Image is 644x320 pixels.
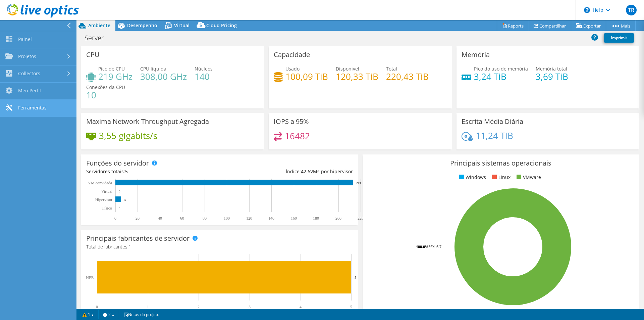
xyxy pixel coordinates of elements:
[98,73,132,80] h4: 219 GHz
[86,275,94,280] text: HPE
[102,206,112,211] tspan: Físico
[606,20,636,31] a: Mais
[285,73,328,80] h4: 100,09 TiB
[86,159,149,167] h3: Funções do servidor
[174,22,190,29] span: Virtual
[101,189,113,194] text: Virtual
[125,168,128,175] span: 5
[358,216,364,221] text: 220
[99,132,157,139] h4: 3,55 gigabits/s
[356,181,361,185] text: 213
[198,305,200,309] text: 2
[536,73,568,80] h4: 3,69 TiB
[529,20,571,31] a: Compartilhar
[203,216,207,221] text: 80
[86,168,219,175] div: Servidores totais:
[291,216,297,221] text: 160
[336,65,359,72] span: Disponível
[127,22,157,29] span: Desempenho
[119,310,164,319] a: Notas do projeto
[571,20,606,31] a: Exportar
[195,73,213,80] h4: 140
[355,275,357,279] text: 5
[268,216,274,221] text: 140
[386,65,397,72] span: Total
[626,5,637,15] span: TR
[497,20,529,31] a: Reports
[428,244,441,249] tspan: ESXi 6.7
[147,305,149,309] text: 1
[98,310,119,319] a: 2
[285,132,310,140] h4: 16482
[88,22,110,29] span: Ambiente
[158,216,162,221] text: 40
[86,91,125,99] h4: 10
[368,159,634,167] h3: Principais sistemas operacionais
[350,305,352,309] text: 5
[124,198,126,201] text: 5
[458,174,486,181] li: Windows
[219,168,353,175] div: Índice: VMs por hipervisor
[335,216,341,221] text: 200
[536,65,567,72] span: Memória total
[86,84,125,90] span: Conexões da CPU
[224,216,230,221] text: 100
[86,51,100,58] h3: CPU
[82,34,114,42] h1: Server
[300,305,302,309] text: 4
[140,65,166,72] span: CPU líquida
[584,7,590,13] svg: \n
[462,51,490,58] h3: Memória
[86,243,353,250] h4: Total de fabricantes:
[98,65,125,72] span: Pico de CPU
[416,244,428,249] tspan: 100.0%
[490,174,511,181] li: Linux
[462,118,523,125] h3: Escrita Média Diária
[96,305,98,309] text: 0
[515,174,541,181] li: VMware
[128,243,131,250] span: 1
[474,65,528,72] span: Pico do uso de memória
[476,132,513,139] h4: 11,24 TiB
[114,216,116,221] text: 0
[119,190,120,193] text: 0
[336,73,378,80] h4: 120,33 TiB
[246,216,252,221] text: 120
[285,65,300,72] span: Usado
[95,197,112,202] text: Hipervisor
[313,216,319,221] text: 180
[88,181,112,185] text: VM convidada
[604,33,634,43] a: Imprimir
[386,73,429,80] h4: 220,43 TiB
[180,216,184,221] text: 60
[195,65,213,72] span: Núcleos
[140,73,187,80] h4: 308,00 GHz
[86,235,190,242] h3: Principais fabricantes de servidor
[136,216,140,221] text: 20
[274,51,310,58] h3: Capacidade
[274,118,309,125] h3: IOPS a 95%
[474,73,528,80] h4: 3,24 TiB
[301,168,310,175] span: 42.6
[249,305,251,309] text: 3
[119,207,120,210] text: 0
[78,310,99,319] a: 1
[86,118,209,125] h3: Maxima Network Throughput Agregada
[206,22,237,29] span: Cloud Pricing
